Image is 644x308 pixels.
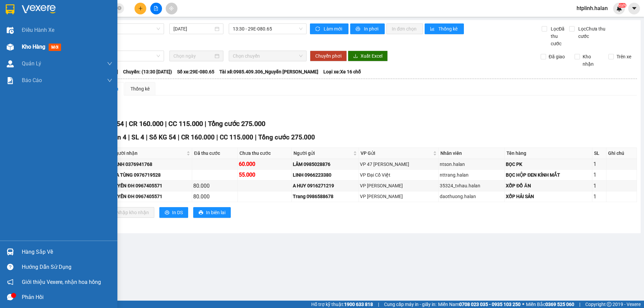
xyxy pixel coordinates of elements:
[614,53,634,60] span: Trên xe
[607,302,611,307] span: copyright
[310,51,347,61] button: Chuyển phơi
[323,68,361,75] span: Loại xe: Xe 16 chỗ
[22,44,45,50] span: Kho hàng
[238,148,291,159] th: Chưa thu cước
[324,25,343,33] span: Làm mới
[440,171,503,179] div: nttrang.halan
[353,54,358,59] span: download
[7,77,14,84] img: solution-icon
[154,6,158,11] span: file-add
[239,160,290,168] div: 60.000
[173,25,213,33] input: 15/08/2025
[293,193,358,200] div: Trang 0986588678
[165,120,167,128] span: |
[430,26,436,32] span: bar-chart
[166,3,177,14] button: aim
[293,182,358,189] div: A HUY 0916271219
[580,53,603,68] span: Kho nhận
[361,52,382,60] span: Xuất Excel
[356,26,361,32] span: printer
[310,23,348,34] button: syncLàm mới
[378,301,379,308] span: |
[177,68,214,75] span: Số xe: 29E-080.65
[360,193,437,200] div: VP [PERSON_NAME]
[360,161,437,168] div: VP 47 [PERSON_NAME]
[293,171,358,179] div: LINH 0966223380
[359,191,439,202] td: VP Nguyễn Văn Cừ
[386,23,423,34] button: In đơn chọn
[579,301,580,308] span: |
[193,207,231,218] button: printerIn biên lai
[7,60,14,67] img: warehouse-icon
[618,3,626,8] sup: NaN
[311,301,373,308] span: Hỗ trợ kỹ thuật:
[178,133,179,141] span: |
[438,25,459,33] span: Thống kê
[593,171,605,179] div: 1
[545,302,574,307] strong: 0369 525 060
[125,120,127,128] span: |
[440,193,503,200] div: daothuong.halan
[7,279,13,285] span: notification
[117,5,121,12] span: close-circle
[146,133,148,141] span: |
[216,133,218,141] span: |
[22,292,112,302] div: Phản hồi
[7,248,14,255] img: warehouse-icon
[506,182,591,189] div: XỐP ĐỒ ĂN
[22,76,42,84] span: Báo cáo
[130,85,150,93] div: Thống kê
[293,149,352,157] span: Người gửi
[233,24,303,34] span: 13:30 - 29E-080.65
[593,160,605,168] div: 1
[117,6,121,10] span: close-circle
[459,302,521,307] strong: 0708 023 035 - 0935 103 250
[149,133,176,141] span: Số KG 54
[571,4,613,12] span: htplinh.halan
[506,161,591,168] div: BỌC PK
[193,192,236,201] div: 80.000
[129,120,163,128] span: CR 160.000
[505,148,592,159] th: Tên hàng
[63,16,280,25] li: 271 - [PERSON_NAME] - [GEOGRAPHIC_DATA] - [GEOGRAPHIC_DATA]
[359,159,439,170] td: VP 47 Trần Khát Chân
[22,262,112,272] div: Hướng dẫn sử dụng
[6,4,14,14] img: logo-vxr
[220,133,253,141] span: CC 115.000
[173,52,213,60] input: Chọn ngày
[7,27,14,34] img: warehouse-icon
[193,182,236,190] div: 80.000
[104,207,154,218] button: downloadNhập kho nhận
[606,148,637,159] th: Ghi chú
[107,61,112,66] span: down
[576,25,610,40] span: Lọc Chưa thu cước
[7,294,13,300] span: message
[522,303,524,306] span: ⚪️
[361,149,432,157] span: VP Gửi
[628,3,640,14] button: caret-down
[7,44,14,51] img: warehouse-icon
[440,182,503,189] div: 35324_tvhau.halan
[128,133,130,141] span: |
[111,193,191,200] div: TUYẾN ĐH 0967405571
[8,8,59,42] img: logo.jpg
[107,78,112,83] span: down
[239,171,290,179] div: 55.000
[206,209,225,216] span: In biên lai
[159,207,188,218] button: printerIn DS
[192,148,238,159] th: Đã thu cước
[548,25,569,47] span: Lọc Đã thu cước
[111,161,191,168] div: HẠNH 0376941768
[131,133,144,141] span: SL 4
[350,23,385,34] button: printerIn phơi
[360,182,437,189] div: VP [PERSON_NAME]
[593,192,605,201] div: 1
[138,6,143,11] span: plus
[49,44,61,51] span: mới
[135,3,146,14] button: plus
[123,68,172,75] span: Chuyến: (13:30 [DATE])
[7,264,13,270] span: question-circle
[631,5,637,11] span: caret-down
[112,149,185,157] span: Người nhận
[22,26,54,34] span: Điều hành xe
